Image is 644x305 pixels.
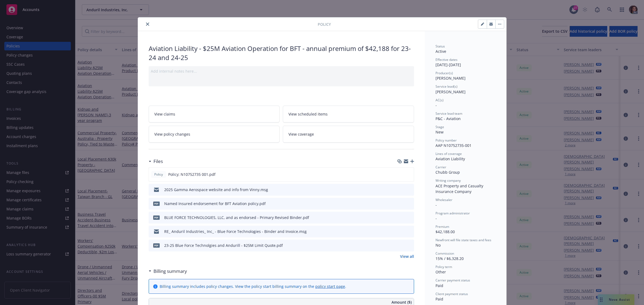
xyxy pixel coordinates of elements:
[436,211,470,215] span: Program administrator
[436,49,446,54] span: Active
[283,106,414,122] a: View scheduled items
[436,129,444,135] span: New
[436,265,452,269] span: Policy term
[154,131,190,137] span: View policy changes
[436,183,484,194] span: ACE Property and Casualty Insurance Company
[436,278,470,282] span: Carrier payment status
[436,103,437,108] span: -
[153,158,163,165] h3: Files
[151,68,412,74] div: Add internal notes here...
[436,156,496,162] div: Aviation Liability
[400,254,414,259] a: View all
[436,251,454,256] span: Commission
[164,229,307,234] div: RE_ Anduril Industries_ Inc_ - Blue Force Technologies - Binder and Invoice.msg
[288,111,328,117] span: View scheduled items
[436,243,441,248] span: No
[153,243,160,247] span: pdf
[436,116,461,121] span: P&C - Aviation
[436,178,461,183] span: Writing company
[164,215,309,220] div: BLUE FORCE TECHNOLOGIES, LLC, and as endorsed - Primary Revised Binder.pdf
[436,111,462,116] span: Service lead team
[436,151,462,156] span: Lines of coverage
[436,143,471,148] span: AAP N10752735-001
[436,198,452,202] span: Wholesaler
[398,243,403,248] button: download file
[283,126,414,143] a: View coverage
[164,243,283,248] div: 23-25 Blue Force Technolgies and Andurill - $25M Limit Quote.pdf
[407,243,412,248] button: preview file
[144,21,151,27] button: close
[436,292,468,296] span: Client payment status
[153,215,160,220] span: pdf
[436,170,460,175] span: Chubb Group
[315,284,345,289] a: policy start page
[436,202,437,207] span: -
[391,299,412,305] span: Amount ($)
[436,71,453,75] span: Producer(s)
[398,215,403,220] button: download file
[436,229,455,234] span: $42,188.00
[398,172,402,177] button: download file
[407,172,412,177] button: preview file
[149,106,280,122] a: View claims
[160,284,346,289] div: Billing summary includes policy changes. View the policy start billing summary on the .
[436,238,491,242] span: Newfront will file state taxes and fees
[436,224,449,229] span: Premium
[436,76,466,81] span: [PERSON_NAME]
[153,172,164,177] span: Policy
[407,229,412,234] button: preview file
[318,21,331,27] span: Policy
[153,268,187,275] h3: Billing summary
[436,89,466,94] span: [PERSON_NAME]
[436,57,496,68] div: [DATE] - [DATE]
[288,131,314,137] span: View coverage
[149,126,280,143] a: View policy changes
[436,57,458,62] span: Effective dates
[436,125,444,129] span: Stage
[164,187,268,192] div: 2025 Gamma Aerospace website and info from Vinny.msg
[168,172,215,177] span: Policy; N10752735 001.pdf
[436,269,446,274] span: Other
[398,201,403,206] button: download file
[407,187,412,192] button: preview file
[436,138,457,143] span: Policy number
[436,98,444,102] span: AC(s)
[436,296,443,302] span: Paid
[407,201,412,206] button: preview file
[436,84,458,89] span: Service lead(s)
[436,216,437,221] span: -
[398,187,403,192] button: download file
[436,256,464,261] span: 15% / $6,328.20
[149,158,163,165] div: Files
[407,215,412,220] button: preview file
[436,283,443,288] span: Paid
[153,202,160,206] span: pdf
[149,268,187,275] div: Billing summary
[436,44,445,49] span: Status
[149,44,414,62] div: Aviation Liability - $25M Aviation Operation for BFT - annual premium of $42,188 for 23-24 and 24-25
[164,201,266,206] div: Named Insured endorsement for BFT Aviation policy.pdf
[154,111,175,117] span: View claims
[398,229,403,234] button: download file
[436,165,446,169] span: Carrier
